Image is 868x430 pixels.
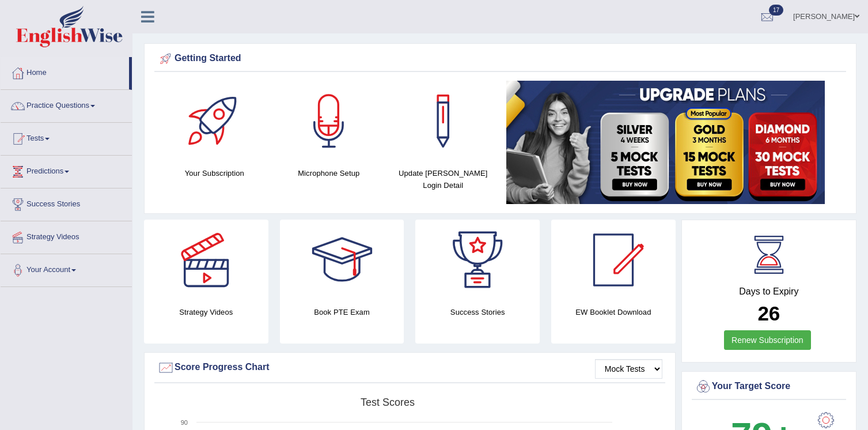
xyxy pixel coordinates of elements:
[278,167,381,179] h4: Microphone Setup
[695,378,843,395] div: Your Target Score
[1,254,132,283] a: Your Account
[361,397,415,408] tspan: Test scores
[157,50,843,67] div: Getting Started
[157,359,662,376] div: Score Progress Chart
[415,306,540,318] h4: Success Stories
[181,419,188,426] text: 90
[506,81,825,204] img: small5.jpg
[1,57,129,86] a: Home
[144,306,268,318] h4: Strategy Videos
[1,221,132,250] a: Strategy Videos
[1,123,132,152] a: Tests
[551,306,676,318] h4: EW Booklet Download
[163,167,266,179] h4: Your Subscription
[280,306,404,318] h4: Book PTE Exam
[724,330,811,350] a: Renew Subscription
[392,167,495,191] h4: Update [PERSON_NAME] Login Detail
[769,5,783,16] span: 17
[1,188,132,217] a: Success Stories
[1,156,132,184] a: Predictions
[757,302,780,325] b: 26
[695,286,843,297] h4: Days to Expiry
[1,90,132,119] a: Practice Questions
